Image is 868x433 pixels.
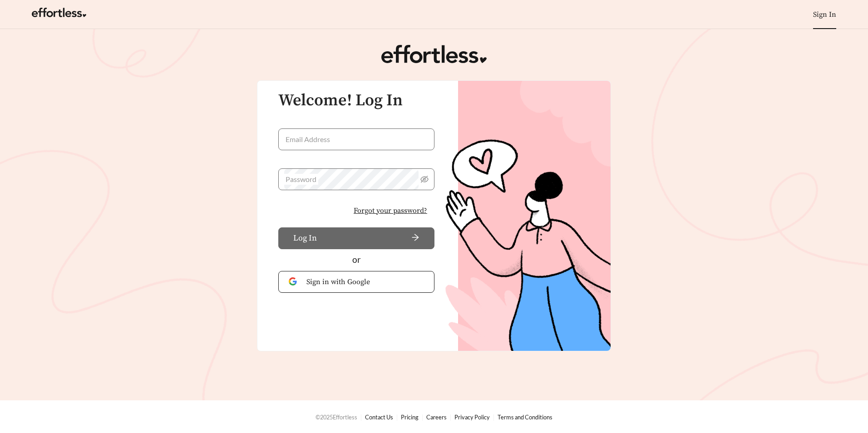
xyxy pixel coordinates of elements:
[278,271,434,293] button: Sign in with Google
[401,413,419,421] a: Pricing
[454,413,490,421] a: Privacy Policy
[278,253,434,266] div: or
[813,10,836,19] a: Sign In
[354,205,427,216] span: Forgot your password?
[420,175,429,183] span: eye-invisible
[365,413,393,421] a: Contact Us
[306,276,424,287] span: Sign in with Google
[498,413,552,421] a: Terms and Conditions
[316,413,357,421] span: © 2025 Effortless
[278,227,434,249] button: Log Inarrow-right
[346,201,434,220] button: Forgot your password?
[426,413,447,421] a: Careers
[289,277,299,286] img: Google Authentication
[278,92,434,110] h3: Welcome! Log In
